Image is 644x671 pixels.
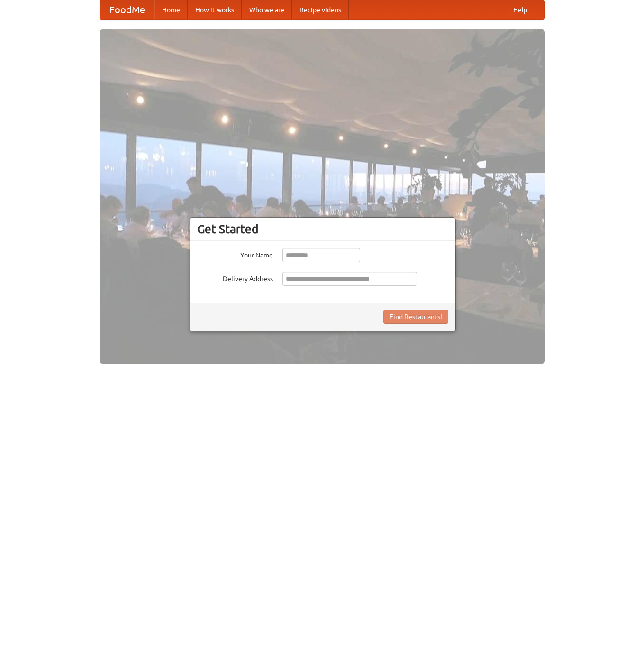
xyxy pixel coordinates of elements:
[292,0,349,19] a: Recipe videos
[383,310,448,324] button: Find Restaurants!
[100,0,154,19] a: FoodMe
[242,0,292,19] a: Who we are
[197,248,273,260] label: Your Name
[154,0,188,19] a: Home
[188,0,242,19] a: How it works
[197,222,448,236] h3: Get Started
[197,272,273,284] label: Delivery Address
[506,0,535,19] a: Help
